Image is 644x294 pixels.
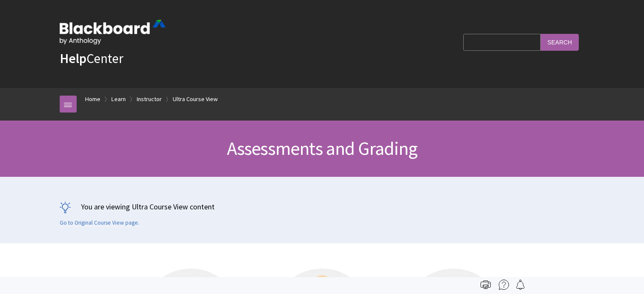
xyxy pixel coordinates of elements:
[60,201,585,212] p: You are viewing Ultra Course View content
[60,50,86,67] strong: Help
[60,219,139,227] a: Go to Original Course View page.
[515,280,525,290] img: Follow this page
[481,280,491,290] img: Print
[60,20,166,44] img: Blackboard by Anthology
[85,94,100,104] a: Home
[137,94,162,104] a: Instructor
[541,34,579,50] input: Search
[173,94,218,104] a: Ultra Course View
[111,94,126,104] a: Learn
[499,280,509,290] img: More help
[60,50,123,67] a: HelpCenter
[227,137,417,160] span: Assessments and Grading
